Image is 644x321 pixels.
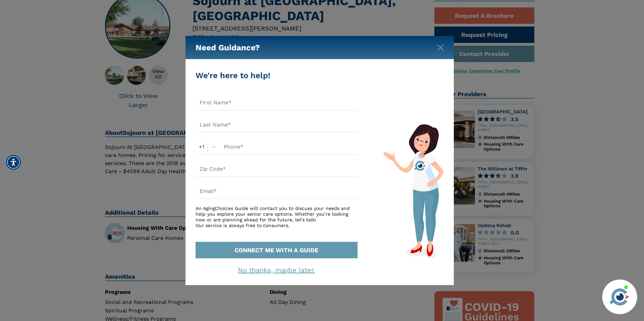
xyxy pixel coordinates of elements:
button: CONNECT ME WITH A GUIDE [196,242,358,258]
div: An AgingChoices Guide will contact you to discuss your needs and help you explore your senior car... [196,206,358,228]
div: We're here to help! [196,69,358,82]
input: First Name* [196,95,358,110]
h5: Need Guidance? [196,36,260,59]
input: Email* [196,183,358,199]
img: avatar [608,285,631,308]
div: Accessibility Menu [6,155,21,170]
input: Zip Code* [196,161,358,177]
input: Phone* [220,139,358,155]
iframe: iframe [511,184,637,275]
img: match-guide-form.svg [383,124,443,258]
a: No thanks, maybe later. [238,266,315,274]
input: Last Name* [196,117,358,132]
button: Close [437,43,444,50]
img: modal-close.svg [437,44,444,51]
